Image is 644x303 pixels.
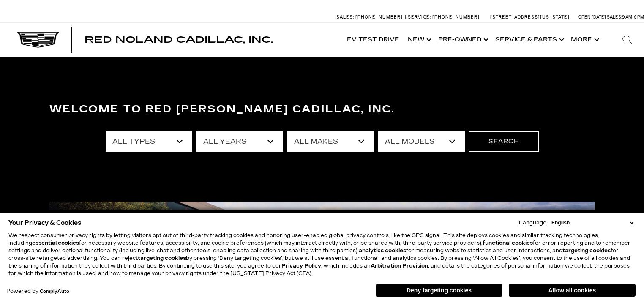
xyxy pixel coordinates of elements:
[6,289,69,294] div: Powered by
[549,219,636,227] select: Language Select
[607,14,622,20] span: Sales:
[432,14,480,20] span: [PHONE_NUMBER]
[355,14,403,20] span: [PHONE_NUMBER]
[578,14,606,20] span: Open [DATE]
[491,23,567,57] a: Service & Parts
[434,23,491,57] a: Pre-Owned
[281,263,321,269] a: Privacy Policy
[371,263,428,269] strong: Arbitration Provision
[483,240,533,246] strong: functional cookies
[106,131,192,152] select: Filter by type
[8,217,82,229] span: Your Privacy & Cookies
[490,14,570,20] a: [STREET_ADDRESS][US_STATE]
[469,131,539,152] button: Search
[359,248,406,254] strong: analytics cookies
[562,248,611,254] strong: targeting cookies
[138,255,186,261] strong: targeting cookies
[49,101,595,118] h3: Welcome to Red [PERSON_NAME] Cadillac, Inc.
[405,15,482,19] a: Service: [PHONE_NUMBER]
[287,131,374,152] select: Filter by make
[8,232,636,277] p: We respect consumer privacy rights by letting visitors opt out of third-party tracking cookies an...
[519,220,548,225] div: Language:
[378,131,465,152] select: Filter by model
[32,240,79,246] strong: essential cookies
[40,289,69,294] a: ComplyAuto
[336,14,354,20] span: Sales:
[404,23,434,57] a: New
[17,32,59,48] img: Cadillac Dark Logo with Cadillac White Text
[85,35,273,45] span: Red Noland Cadillac, Inc.
[408,14,431,20] span: Service:
[622,14,644,20] span: 9 AM-6 PM
[509,284,636,297] button: Allow all cookies
[376,284,502,297] button: Deny targeting cookies
[567,23,602,57] button: More
[336,15,405,19] a: Sales: [PHONE_NUMBER]
[343,23,404,57] a: EV Test Drive
[196,131,283,152] select: Filter by year
[85,35,273,44] a: Red Noland Cadillac, Inc.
